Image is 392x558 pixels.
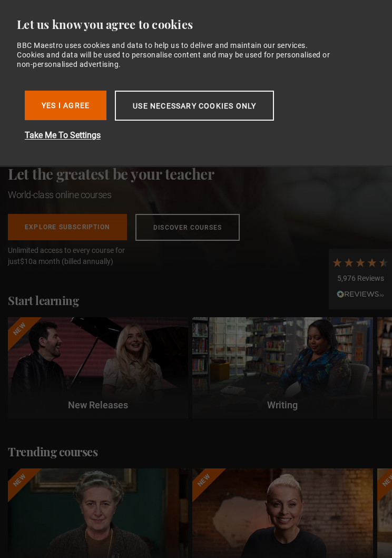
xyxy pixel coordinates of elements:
div: 5,976 Reviews [331,273,389,284]
div: BBC Maestro uses cookies and data to help us to deliver and maintain our services. Cookies and da... [17,41,332,70]
h2: Trending courses [8,444,97,460]
button: Use necessary cookies only [115,91,274,121]
a: Explore Subscription [8,214,127,240]
button: Yes I Agree [25,91,106,120]
div: Let us know you agree to cookies [17,17,367,32]
a: Writing [192,317,373,419]
a: New New Releases [8,317,188,419]
h2: Let the greatest be your teacher [8,163,240,184]
a: Discover Courses [135,214,240,241]
button: Take Me To Settings [25,129,362,142]
div: 5,976 ReviewsRead All Reviews [329,249,392,310]
span: Unlimited access to every course for just a month (billed annually) [8,245,150,267]
h1: World-class online courses [8,188,240,201]
img: REVIEWS.io [337,290,384,298]
p: New Releases [8,398,188,412]
span: $10 [20,257,33,266]
p: Writing [192,398,373,412]
div: Read All Reviews [331,289,389,301]
div: 4.7 Stars [331,257,389,268]
h2: Start learning [8,292,79,309]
